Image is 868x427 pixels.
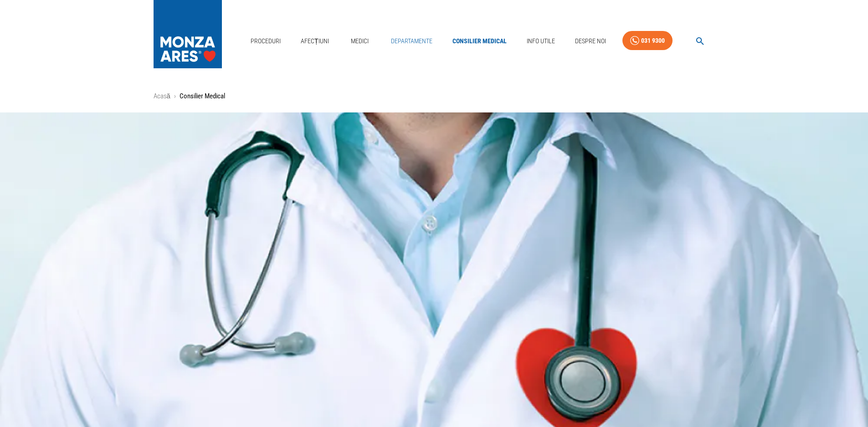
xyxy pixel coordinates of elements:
li: › [174,91,176,102]
a: Acasă [154,92,170,100]
p: Consilier Medical [180,91,225,102]
a: Afecțiuni [297,32,333,51]
div: 031 9300 [641,35,665,46]
a: Proceduri [247,32,284,51]
a: Consilier Medical [449,32,510,51]
a: Departamente [387,32,436,51]
a: Despre Noi [571,32,610,51]
a: 031 9300 [622,31,673,51]
nav: breadcrumb [154,91,715,102]
a: Info Utile [523,32,559,51]
a: Medici [345,32,375,51]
